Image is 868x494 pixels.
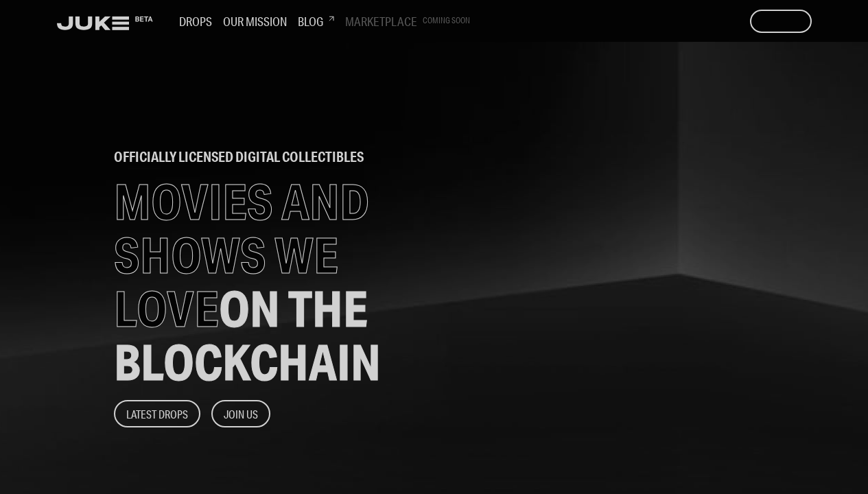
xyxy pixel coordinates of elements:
h2: officially licensed digital collectibles [114,150,414,164]
span: ON THE BLOCKCHAIN [114,279,381,392]
h3: Blog [298,14,334,29]
button: Join Us [211,400,270,427]
h3: Our Mission [223,14,287,29]
h1: MOVIES AND SHOWS WE LOVE [114,175,414,389]
h3: Drops [179,14,212,29]
button: Latest Drops [114,400,200,427]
